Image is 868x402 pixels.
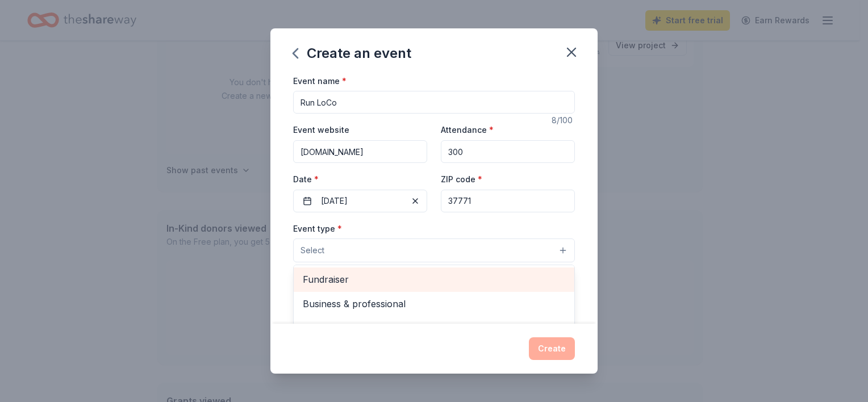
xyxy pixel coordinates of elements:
[301,244,324,257] span: Select
[303,320,565,335] span: Food & drink
[303,296,565,311] span: Business & professional
[293,265,575,401] div: Select
[303,272,565,287] span: Fundraiser
[293,238,575,262] button: Select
